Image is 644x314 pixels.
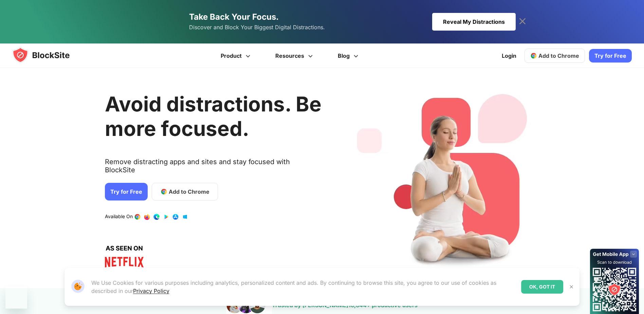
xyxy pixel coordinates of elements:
a: Privacy Policy [133,287,169,294]
text: Remove distracting apps and sites and stay focused with BlockSite [105,158,321,179]
span: Add to Chrome [169,188,209,196]
h1: Avoid distractions. Be more focused. [105,92,321,141]
button: Close [567,282,576,291]
img: chrome-icon.svg [530,52,537,59]
span: Take Back Your Focus. [189,12,279,22]
img: Close [569,284,574,290]
a: Add to Chrome [525,49,585,63]
p: We Use Cookies for various purposes including analytics, personalized content and ads. By continu... [91,279,516,295]
span: Discover and Block Your Biggest Digital Distractions. [189,22,325,32]
a: Try for Free [105,183,148,200]
a: Add to Chrome [152,183,218,200]
div: Reveal My Distractions [432,13,516,31]
span: Add to Chrome [538,52,579,59]
div: OK, GOT IT [521,280,563,294]
img: blocksite-icon.5d769676.svg [12,47,83,63]
iframe: 启动消息传送窗口的按钮 [5,287,27,309]
a: Try for Free [589,49,632,63]
a: Resources [264,43,326,68]
text: Available On [105,213,133,220]
a: Product [209,43,264,68]
a: Login [498,48,520,64]
a: Blog [326,43,372,68]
